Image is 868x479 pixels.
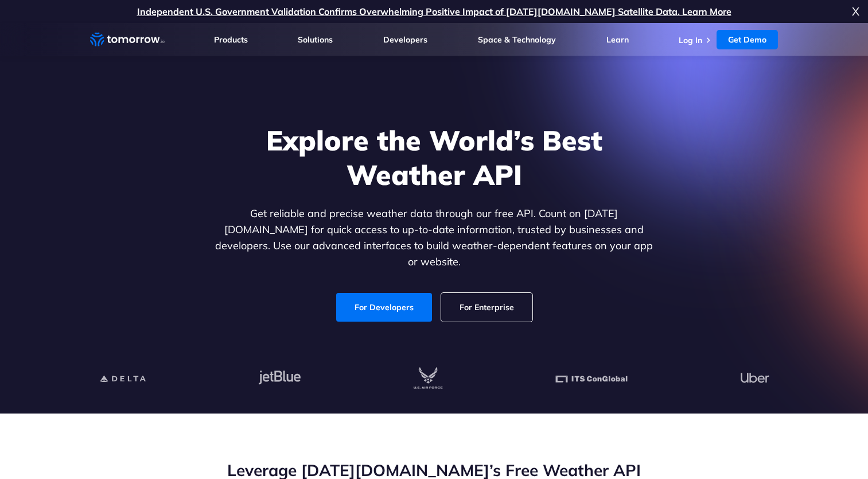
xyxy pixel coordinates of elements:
a: For Developers [336,293,432,322]
a: Solutions [298,34,333,45]
a: Developers [383,34,427,45]
a: Space & Technology [478,34,556,45]
a: Get Demo [717,30,778,49]
a: Learn [606,34,629,45]
a: Independent U.S. Government Validation Confirms Overwhelming Positive Impact of [DATE][DOMAIN_NAM... [137,6,731,17]
a: Log In [679,35,702,45]
a: Products [214,34,248,45]
p: Get reliable and precise weather data through our free API. Count on [DATE][DOMAIN_NAME] for quic... [213,206,656,270]
a: Home link [90,31,165,48]
a: For Enterprise [441,293,532,322]
h1: Explore the World’s Best Weather API [213,123,656,192]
